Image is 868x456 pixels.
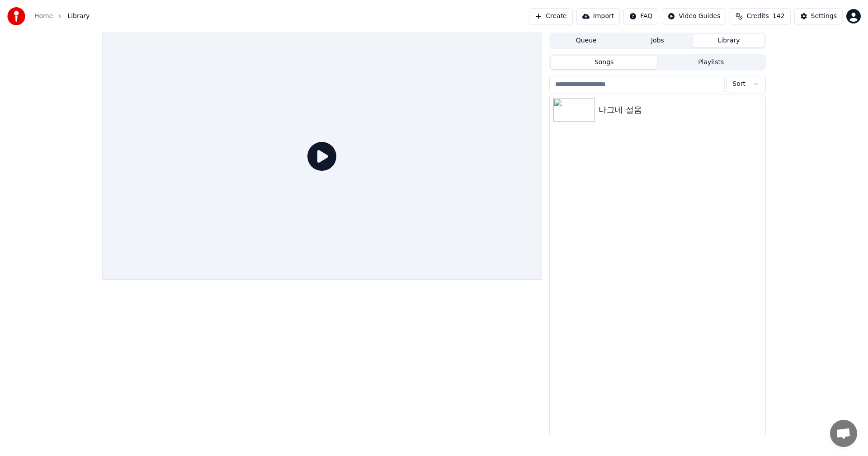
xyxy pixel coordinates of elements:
[576,8,620,24] button: Import
[551,56,658,69] button: Songs
[529,8,573,24] button: Create
[34,12,53,21] a: Home
[599,103,762,116] div: 나그네 설움
[622,34,693,47] button: Jobs
[730,8,790,24] button: Credits142
[693,34,764,47] button: Library
[623,8,658,24] button: FAQ
[551,34,622,47] button: Queue
[811,12,837,21] div: Settings
[34,12,90,21] nav: breadcrumb
[794,8,843,24] button: Settings
[830,420,857,447] a: 채팅 열기
[67,12,90,21] span: Library
[732,80,745,89] span: Sort
[7,7,25,25] img: youka
[662,8,726,24] button: Video Guides
[657,56,764,69] button: Playlists
[746,12,769,21] span: Credits
[773,12,785,21] span: 142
